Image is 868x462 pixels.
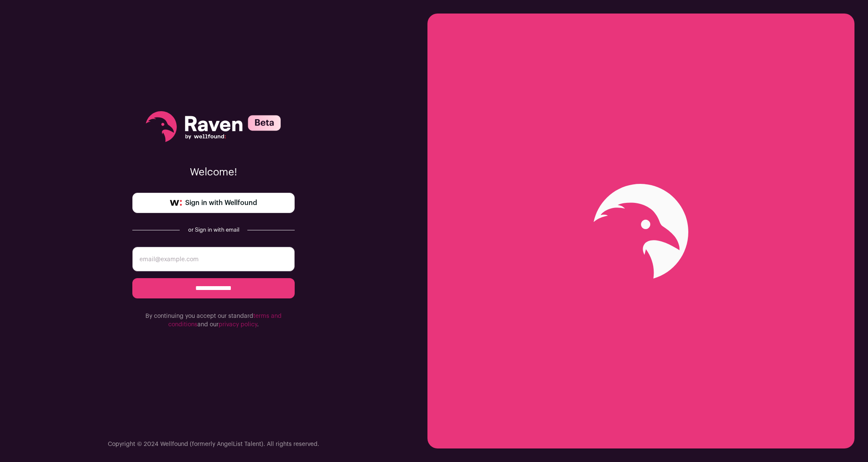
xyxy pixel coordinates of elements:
[132,312,295,329] p: By continuing you accept our standard and our .
[186,227,241,233] div: or Sign in with email
[132,193,295,213] a: Sign in with Wellfound
[185,198,257,208] span: Sign in with Wellfound
[132,247,295,271] input: email@example.com
[170,200,182,206] img: wellfound-symbol-flush-black-fb3c872781a75f747ccb3a119075da62bfe97bd399995f84a933054e44a575c4.png
[219,322,257,328] a: privacy policy
[132,166,295,179] p: Welcome!
[108,440,319,448] p: Copyright © 2024 Wellfound (formerly AngelList Talent). All rights reserved.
